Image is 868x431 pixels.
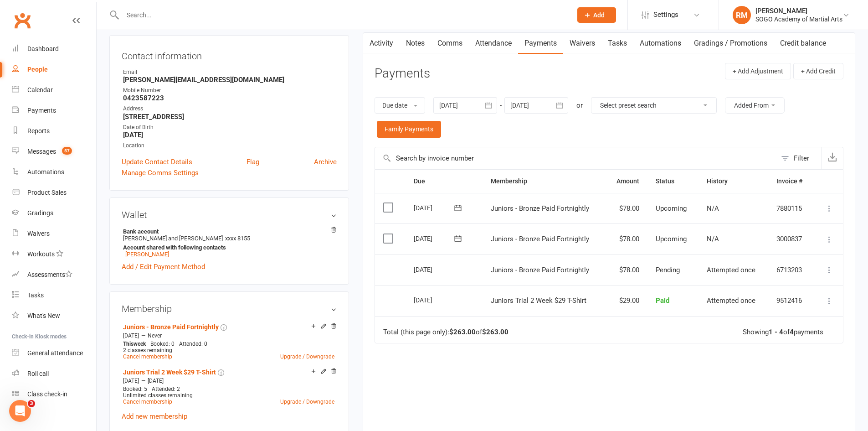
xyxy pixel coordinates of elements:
div: [DATE] [414,262,456,276]
div: [DATE] [414,231,456,245]
a: Attendance [469,33,518,54]
span: Settings [653,5,678,25]
a: Workouts [12,244,96,265]
a: What's New [12,306,96,326]
td: $78.00 [606,223,647,254]
a: Tasks [12,285,96,306]
strong: 0423587223 [123,94,337,102]
div: Dashboard [27,45,59,52]
div: Tasks [27,291,44,299]
div: Mobile Number [123,86,337,95]
td: $78.00 [606,254,647,286]
div: — [121,377,337,384]
span: Attended: 2 [152,386,180,392]
span: Attempted once [707,296,755,305]
th: Membership [483,170,606,193]
a: Juniors Trial 2 Week $29 T-Shirt [123,369,216,376]
li: [PERSON_NAME] and [PERSON_NAME] [122,227,337,259]
strong: $263.00 [482,328,508,336]
div: Payments [27,107,56,114]
input: Search by invoice number [375,147,776,169]
a: Credit balance [774,33,832,54]
h3: Membership [122,304,337,314]
span: 3 [28,400,35,407]
a: Class kiosk mode [12,384,96,405]
span: Never [148,332,162,339]
a: Roll call [12,363,96,384]
div: Workouts [27,250,55,258]
div: RM [733,6,751,24]
div: Email [123,68,337,77]
div: [DATE] [414,293,456,307]
div: Reports [27,127,50,135]
button: + Add Adjustment [725,63,791,79]
th: Invoice # [768,170,814,193]
a: Payments [12,100,96,121]
h3: Wallet [122,210,337,220]
strong: 4 [790,328,794,336]
div: Gradings [27,209,53,217]
span: This [123,341,134,347]
a: Upgrade / Downgrade [280,353,334,360]
td: 3000837 [768,223,814,254]
a: Dashboard [12,39,96,59]
div: Calendar [27,86,53,93]
th: Due [406,170,483,193]
span: Attended: 0 [179,341,207,347]
div: Date of Birth [123,123,337,132]
a: Payments [518,33,563,54]
a: Cancel membership [123,353,172,360]
a: Waivers [12,223,96,244]
div: [PERSON_NAME] [755,7,842,15]
div: week [121,341,148,347]
a: Tasks [601,33,633,54]
a: Flag [247,156,259,167]
a: Cancel membership [123,399,172,405]
button: + Add Credit [793,63,843,79]
button: Add [577,7,616,23]
span: Juniors - Bronze Paid Fortnightly [491,204,589,213]
a: Add / Edit Payment Method [122,261,205,272]
div: Messages [27,148,56,155]
strong: [STREET_ADDRESS] [123,113,337,121]
span: [DATE] [148,378,164,384]
div: What's New [27,312,60,319]
a: Archive [314,156,337,167]
span: Attempted once [707,266,755,274]
span: [DATE] [123,332,139,339]
span: Booked: 5 [123,386,147,392]
strong: $263.00 [449,328,476,336]
span: Add [593,11,605,19]
strong: [DATE] [123,131,337,139]
button: Added From [725,97,785,114]
a: Juniors - Bronze Paid Fortnightly [123,323,219,331]
div: Class check-in [27,390,67,398]
button: Due date [375,97,425,114]
td: 9512416 [768,285,814,316]
a: Automations [633,33,688,54]
div: SOGO Academy of Martial Arts [755,15,842,23]
div: Address [123,104,337,113]
td: $29.00 [606,285,647,316]
div: [DATE] [414,201,456,215]
div: Roll call [27,370,49,377]
a: Reports [12,121,96,141]
div: Showing of payments [743,328,823,336]
div: General attendance [27,349,83,357]
a: Manage Comms Settings [122,167,199,178]
td: 6713203 [768,254,814,286]
a: General attendance kiosk mode [12,343,96,363]
h3: Payments [375,67,430,81]
strong: [PERSON_NAME][EMAIL_ADDRESS][DOMAIN_NAME] [123,76,337,84]
div: Location [123,141,337,150]
td: $78.00 [606,193,647,224]
span: Unlimited classes remaining [123,392,193,399]
span: Upcoming [656,204,687,213]
span: N/A [707,235,719,243]
div: Waivers [27,230,50,237]
a: Calendar [12,80,96,100]
span: Paid [656,296,669,305]
span: [DATE] [123,378,139,384]
th: History [699,170,768,193]
a: Update Contact Details [122,156,192,167]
